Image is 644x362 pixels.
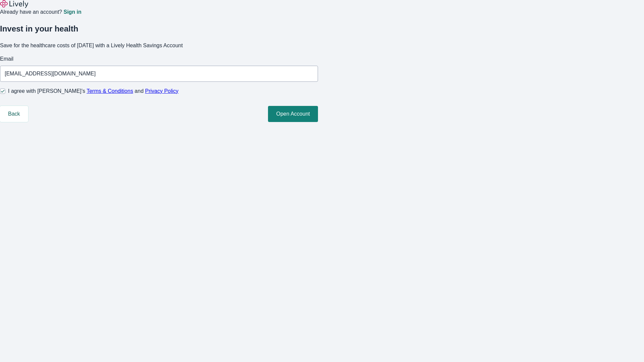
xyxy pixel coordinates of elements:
a: Terms & Conditions [87,88,133,94]
a: Sign in [63,9,81,15]
button: Open Account [268,106,318,122]
span: I agree with [PERSON_NAME]’s and [8,87,178,95]
a: Privacy Policy [145,88,179,94]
